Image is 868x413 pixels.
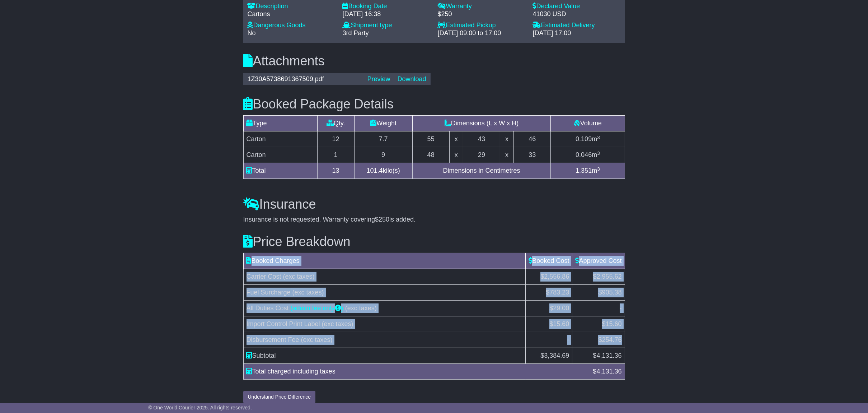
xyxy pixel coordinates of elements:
[449,147,463,163] td: x
[449,131,463,147] td: x
[354,116,412,131] td: Weight
[598,289,621,296] span: $905.38
[438,22,526,29] div: Estimated Pickup
[243,54,625,68] h3: Attachments
[247,273,281,280] span: Carrier Cost
[317,116,354,131] td: Qty.
[243,216,625,224] div: Insurance is not requested. Warranty covering is added.
[148,405,252,410] span: © One World Courier 2025. All rights reserved.
[533,10,621,18] div: 41030 USD
[243,163,317,179] td: Total
[576,167,592,174] span: 1.351
[533,22,621,29] div: Estimated Delivery
[576,151,592,158] span: 0.046
[317,163,354,179] td: 13
[598,336,621,343] span: $254.76
[247,305,289,312] span: All Duties Cost
[354,131,412,147] td: 7.7
[500,131,514,147] td: x
[597,166,600,172] sup: 3
[412,147,449,163] td: 48
[322,320,353,328] span: (exc taxes)
[343,22,431,29] div: Shipment type
[463,131,500,147] td: 43
[546,289,569,296] span: $783.23
[567,336,569,343] span: -
[243,235,625,249] h3: Price Breakdown
[438,29,526,37] div: [DATE] 09:00 to 17:00
[596,368,621,375] span: 4,131.36
[243,367,590,376] div: Total charged including taxes
[463,147,500,163] td: 29
[243,147,317,163] td: Carton
[243,253,526,269] td: Booked Charges
[283,273,315,280] span: (exc taxes)
[412,163,551,179] td: Dimensions in Centimetres
[243,391,316,403] button: Understand Price Difference
[412,116,551,131] td: Dimensions (L x W x H)
[572,253,625,269] td: Approved Cost
[551,147,625,163] td: m
[514,147,551,163] td: 33
[576,135,592,143] span: 0.109
[243,97,625,111] h3: Booked Package Details
[412,131,449,147] td: 55
[540,273,569,280] span: $2,556.86
[247,289,291,296] span: Fuel Surcharge
[317,131,354,147] td: 12
[526,253,572,269] td: Booked Cost
[317,147,354,163] td: 1
[533,29,621,37] div: [DATE] 17:00
[291,305,343,312] a: (admin fee only)
[243,348,526,364] td: Subtotal
[247,320,320,328] span: Import Control Print Label
[248,3,336,10] div: Description
[438,3,526,10] div: Warranty
[438,10,526,18] div: $250
[572,348,625,364] td: $
[397,75,426,83] a: Download
[596,352,621,359] span: 4,131.36
[243,197,625,212] h3: Insurance
[597,135,600,140] sup: 3
[367,75,390,83] a: Preview
[244,75,364,83] div: 1Z30A5738691367509.pdf
[343,3,431,10] div: Booking Date
[367,167,383,174] span: 101.4
[549,320,569,328] span: $15.60
[597,150,600,156] sup: 3
[248,29,256,37] span: No
[551,131,625,147] td: m
[500,147,514,163] td: x
[345,305,377,312] span: (exc taxes)
[551,116,625,131] td: Volume
[544,352,569,359] span: 3,384.69
[243,116,317,131] td: Type
[248,22,336,29] div: Dangerous Goods
[514,131,551,147] td: 46
[301,336,333,343] span: (exc taxes)
[247,336,299,343] span: Disbursement Fee
[354,163,412,179] td: kilo(s)
[343,10,431,18] div: [DATE] 16:38
[354,147,412,163] td: 9
[343,29,369,37] span: 3rd Party
[551,163,625,179] td: m
[375,216,389,223] span: $250
[526,348,572,364] td: $
[593,273,621,280] span: $2,955.62
[589,367,625,376] div: $
[533,3,621,10] div: Declared Value
[243,131,317,147] td: Carton
[549,305,569,312] span: $29.00
[602,320,621,328] span: $15.60
[248,10,336,18] div: Cartons
[292,289,324,296] span: (exc taxes)
[620,305,622,312] span: -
